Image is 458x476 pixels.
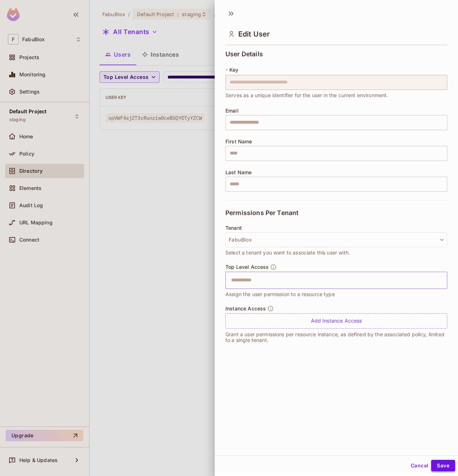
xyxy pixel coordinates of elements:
span: First Name [225,139,252,144]
span: User Details [225,51,263,58]
span: Assign the user permission to a resource type [225,290,335,298]
button: Open [443,279,445,281]
button: Save [431,460,455,471]
span: Tenant [225,225,242,231]
span: Last Name [225,170,252,175]
span: Email [225,108,239,114]
p: Grant a user permissions per resource instance, as defined by the associated policy, limited to a... [225,332,447,343]
button: Cancel [408,460,431,471]
span: Instance Access [225,306,266,311]
div: Add Instance Access [225,313,447,329]
span: Permissions Per Tenant [225,209,298,216]
span: Select a tenant you want to associate this user with. [225,249,350,257]
span: Top Level Access [225,264,269,270]
span: Key [229,67,238,73]
span: Edit User [238,30,270,38]
span: Serves as a unique identifier for the user in the current environment. [225,91,388,99]
button: FabuBlox [225,232,447,247]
